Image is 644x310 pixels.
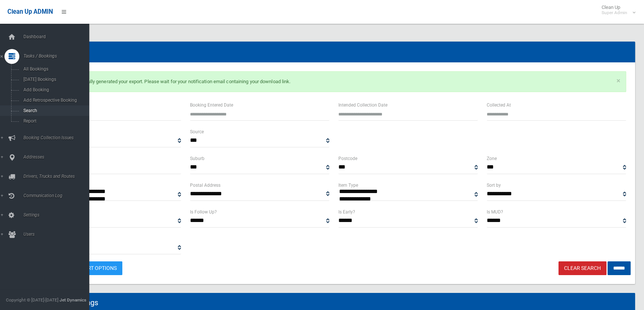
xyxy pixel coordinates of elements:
[21,212,94,218] span: Settings
[21,193,94,198] span: Communication Log
[21,98,88,103] span: Add Retrospective Booking
[21,66,88,72] span: All Bookings
[21,108,88,113] span: Search
[21,118,88,124] span: Report
[602,10,627,16] small: Super Admin
[7,8,53,15] span: Clean Up ADMIN
[21,174,94,179] span: Drivers, Trucks and Routes
[21,232,94,237] span: Users
[42,71,626,92] p: We have successfully generated your export. Please wait for your notification email containing yo...
[190,101,233,109] label: Booking Entered Date
[558,261,606,275] a: Clear Search
[338,101,387,109] label: Intended Collection Date
[59,297,86,303] strong: Jet Dynamics
[21,87,88,92] span: Add Booking
[21,154,94,160] span: Addresses
[21,77,88,82] span: [DATE] Bookings
[69,261,122,275] a: Export Options
[21,34,94,39] span: Dashboard
[616,77,620,85] a: ×
[6,297,58,303] span: Copyright © [DATE]-[DATE]
[21,53,94,59] span: Tasks / Bookings
[21,135,94,140] span: Booking Collection Issues
[487,101,511,109] label: Collected At
[598,4,635,16] span: Clean Up
[338,181,358,189] label: Item Type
